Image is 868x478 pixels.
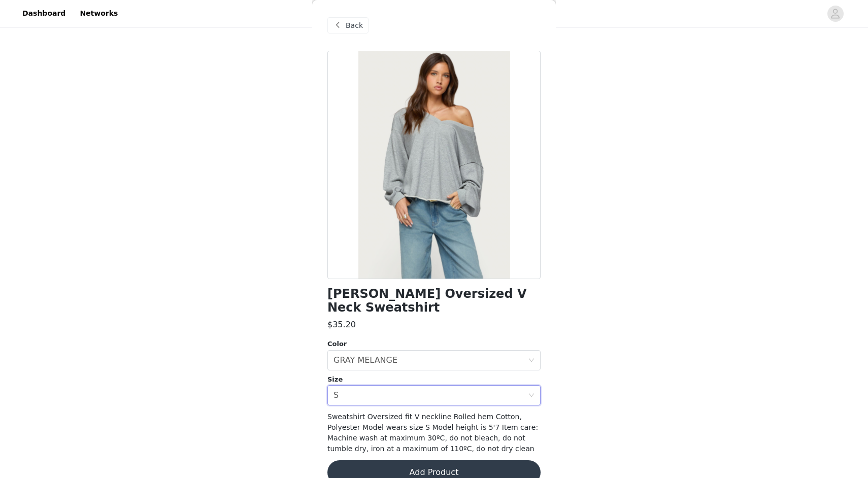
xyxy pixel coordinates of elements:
[346,20,363,31] span: Back
[327,319,356,331] h3: $35.20
[333,351,397,370] div: GRAY MELANGE
[327,374,541,385] div: Size
[74,2,124,25] a: Networks
[333,386,339,405] div: S
[16,2,72,25] a: Dashboard
[327,339,541,349] div: Color
[830,6,840,22] div: avatar
[327,287,541,315] h1: [PERSON_NAME] Oversized V Neck Sweatshirt
[327,413,538,453] span: Sweatshirt Oversized fit V neckline Rolled hem Cotton, Polyester Model wears size S Model height ...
